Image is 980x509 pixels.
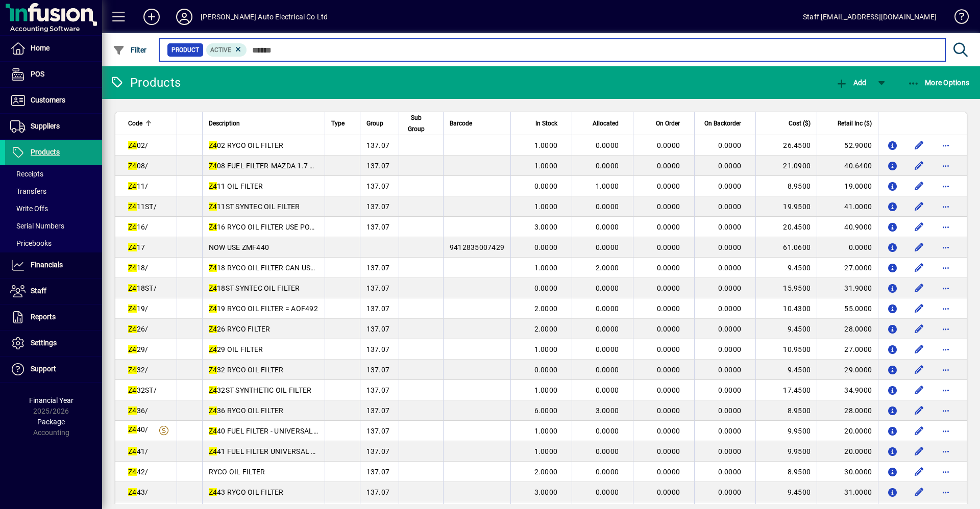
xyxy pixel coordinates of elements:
span: 3.0000 [596,406,619,415]
a: Transfers [5,183,102,200]
button: More options [938,137,954,154]
span: 0.0000 [718,223,742,231]
span: 1.0000 [534,202,558,211]
td: 29.0000 [817,360,878,380]
span: 29 OIL FILTER [209,345,263,353]
td: 15.9500 [755,278,817,298]
em: Z4 [128,182,137,190]
div: Products [110,74,181,91]
span: 0.0000 [718,488,742,496]
em: Z4 [209,366,217,374]
span: 0.0000 [657,223,680,231]
span: 0.0000 [534,366,558,374]
button: More options [938,280,954,296]
span: 18ST SYNTEC OIL FILTER [209,284,300,292]
span: Serial Numbers [10,222,64,230]
span: 0.0000 [718,406,742,415]
a: Financials [5,252,102,278]
span: 26 RYCO FILTER [209,325,271,333]
em: Z4 [128,264,137,272]
td: 10.4300 [755,298,817,319]
span: 0.0000 [596,202,619,211]
span: 32/ [128,366,148,374]
em: Z4 [128,345,137,353]
span: 0.0000 [718,162,742,170]
div: Type [331,118,354,129]
span: 16 RYCO OIL FILTER USE POF63 [209,223,323,231]
a: Support [5,357,102,382]
span: Filter [113,46,147,54]
button: More options [938,198,954,215]
span: 137.07 [366,406,390,415]
button: Profile [168,8,201,26]
a: Customers [5,88,102,113]
span: 0.0000 [596,162,619,170]
em: Z4 [209,284,217,292]
em: Z4 [209,406,217,415]
span: 3.0000 [534,223,558,231]
em: Z4 [209,162,217,170]
td: 40.6400 [817,156,878,176]
span: 137.07 [366,386,390,394]
span: 0.0000 [534,243,558,251]
span: Barcode [450,118,472,129]
span: 11/ [128,182,148,190]
button: Edit [911,300,927,317]
button: More options [938,178,954,194]
button: Edit [911,219,927,235]
span: 17 [128,243,145,251]
span: 9412835007429 [450,243,504,251]
span: More Options [908,79,970,87]
span: 0.0000 [657,406,680,415]
span: 137.07 [366,223,390,231]
em: Z4 [209,345,217,353]
em: Z4 [128,304,137,313]
em: Z4 [209,304,217,313]
button: Edit [911,402,927,419]
span: 36/ [128,406,148,415]
span: Code [128,118,142,129]
button: More options [938,443,954,460]
button: More options [938,260,954,276]
em: Z4 [128,406,137,415]
button: Edit [911,321,927,337]
button: Edit [911,341,927,358]
span: 2.0000 [596,264,619,272]
span: 0.0000 [596,345,619,353]
td: 0.0000 [817,237,878,258]
em: Z4 [209,264,217,272]
span: 16/ [128,223,148,231]
td: 8.9500 [755,462,817,482]
span: 137.07 [366,366,390,374]
span: Type [331,118,345,129]
span: 1.0000 [534,345,558,353]
button: More Options [905,73,972,92]
div: Code [128,118,170,129]
button: More options [938,382,954,398]
span: 0.0000 [718,202,742,211]
span: 0.0000 [657,386,680,394]
span: 08/ [128,162,148,170]
button: More options [938,484,954,500]
a: Knowledge Base [947,2,967,35]
td: 28.0000 [817,319,878,339]
span: 0.0000 [718,304,742,313]
span: 0.0000 [596,427,619,435]
span: 0.0000 [596,386,619,394]
button: Edit [911,362,927,378]
span: 18ST/ [128,284,157,292]
span: 0.0000 [657,243,680,251]
span: 0.0000 [657,345,680,353]
button: Edit [911,198,927,215]
em: Z4 [209,447,217,455]
a: POS [5,62,102,87]
td: 40.9000 [817,217,878,237]
mat-chip: Activation Status: Active [206,43,247,57]
span: 0.0000 [657,284,680,292]
span: NOW USE ZMF440 [209,243,269,251]
span: 1.0000 [534,141,558,149]
button: More options [938,158,954,174]
em: Z4 [128,468,137,476]
span: 40/ [128,425,148,434]
button: Filter [110,41,150,59]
